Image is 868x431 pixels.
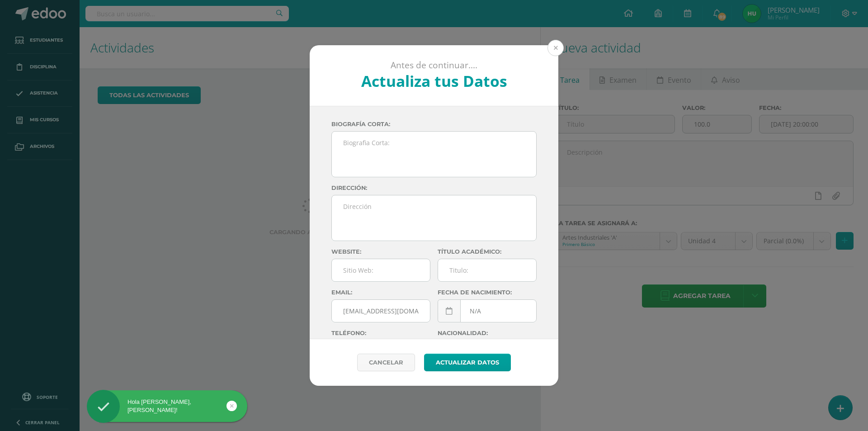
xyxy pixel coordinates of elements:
[87,398,247,414] div: Hola [PERSON_NAME], [PERSON_NAME]!
[331,121,537,128] label: Biografía corta:
[334,71,534,91] h2: Actualiza tus Datos
[424,354,511,371] button: Actualizar datos
[331,248,430,255] label: Website:
[332,259,430,281] input: Sitio Web:
[438,300,536,322] input: Fecha de Nacimiento:
[331,289,430,296] label: Email:
[331,185,537,191] label: Dirección:
[332,300,430,322] input: Correo Electronico:
[438,248,537,255] label: Título académico:
[357,354,415,371] a: Cancelar
[438,289,537,296] label: Fecha de nacimiento:
[438,259,536,281] input: Titulo:
[334,60,534,71] p: Antes de continuar....
[331,330,430,336] label: Teléfono:
[438,330,537,336] label: Nacionalidad:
